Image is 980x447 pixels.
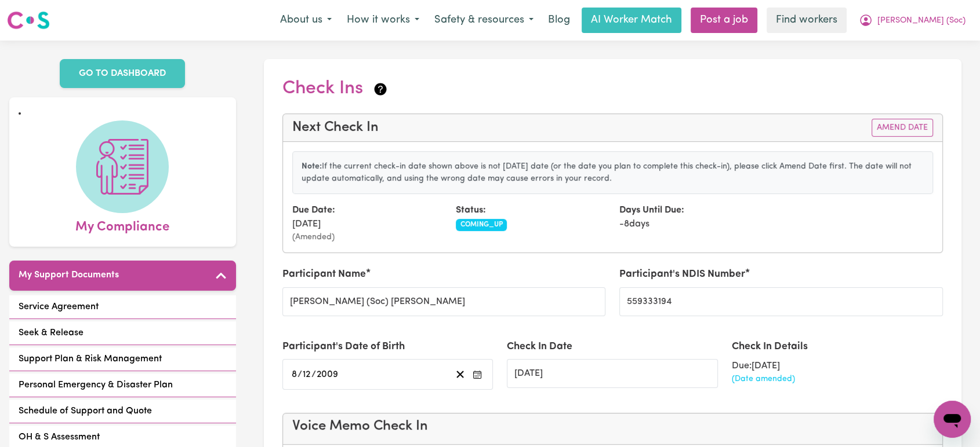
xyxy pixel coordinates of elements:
[297,369,302,380] span: /
[339,8,427,32] button: How it works
[75,213,169,237] span: My Compliance
[456,206,486,215] strong: Status:
[7,10,50,31] img: Careseekers logo
[9,373,236,397] a: Personal Emergency & Disaster Plan
[872,119,933,137] button: Amend Date
[282,78,389,100] h2: Check Ins
[273,8,339,32] button: About us
[282,339,405,354] label: Participant's Date of Birth
[19,430,100,444] span: OH & S Assessment
[19,404,152,418] span: Schedule of Support and Quote
[507,339,572,354] label: Check In Date
[292,206,335,215] strong: Due Date:
[767,8,847,33] a: Find workers
[282,267,366,282] label: Participant Name
[9,347,236,371] a: Support Plan & Risk Management
[311,369,316,380] span: /
[19,326,84,340] span: Seek & Release
[285,203,449,243] div: [DATE]
[302,367,311,382] input: --
[732,373,943,385] div: (Date amended)
[302,162,322,171] strong: Note:
[582,8,681,33] a: AI Worker Match
[691,8,757,33] a: Post a job
[456,219,507,230] span: COMING_UP
[60,59,185,88] a: GO TO DASHBOARD
[541,8,577,33] a: Blog
[292,119,379,136] h4: Next Check In
[19,378,173,392] span: Personal Emergency & Disaster Plan
[292,418,934,435] h4: Voice Memo Check In
[9,295,236,319] a: Service Agreement
[619,206,684,215] strong: Days Until Due:
[9,261,236,291] button: My Support Documents
[934,401,971,438] iframe: Button to launch messaging window
[427,8,541,32] button: Safety & resources
[877,14,966,27] span: [PERSON_NAME] (Soc)
[19,300,99,314] span: Service Agreement
[619,267,745,282] label: Participant's NDIS Number
[732,339,808,354] label: Check In Details
[19,352,162,366] span: Support Plan & Risk Management
[732,359,943,373] div: Due: [DATE]
[9,400,236,423] a: Schedule of Support and Quote
[316,367,339,382] input: ----
[9,321,236,345] a: Seek & Release
[19,120,227,237] a: My Compliance
[851,8,973,32] button: My Account
[612,203,776,243] div: -8 days
[291,367,297,382] input: --
[292,231,442,243] small: (Amended)
[7,7,50,34] a: Careseekers logo
[302,160,924,185] p: If the current check-in date shown above is not [DATE] date (or the date you plan to complete thi...
[19,270,119,281] h5: My Support Documents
